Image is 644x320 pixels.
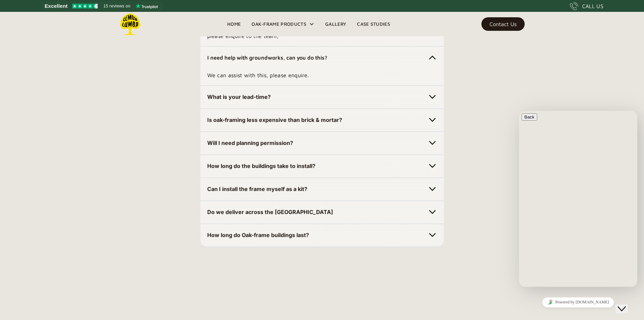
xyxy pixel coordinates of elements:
[207,232,309,238] strong: How long do Oak-frame buildings last?
[222,19,246,29] a: Home
[428,92,437,102] img: Chevron
[519,295,637,310] iframe: chat widget
[207,140,293,146] strong: Will I need planning permission?
[252,20,306,28] div: Oak-Frame Products
[481,17,525,31] a: Contact Us
[320,19,352,29] a: Gallery
[352,19,396,29] a: Case Studies
[207,163,315,169] strong: How long do the buildings take to install?
[207,55,327,61] strong: I need help with groundworks, can you do this?
[428,184,437,194] img: Chevron
[246,12,320,36] div: Oak-Frame Products
[490,22,517,26] div: Contact Us
[519,111,637,287] iframe: chat widget
[570,2,603,10] a: CALL US
[136,3,158,9] img: Trustpilot logo
[72,4,98,8] img: Trustpilot 4.5 stars
[428,53,437,62] img: Chevron
[45,2,68,10] span: Excellent
[428,207,437,217] img: Chevron
[207,93,271,100] strong: What is your lead-time?
[207,209,333,215] strong: Do we deliver across the [GEOGRAPHIC_DATA]
[207,71,437,79] p: We can assist with this, please enquire.
[582,2,603,10] div: CALL US
[428,230,437,240] img: Chevron
[428,138,437,148] img: Chevron
[428,115,437,125] img: Chevron
[207,186,307,192] strong: Can I install the frame myself as a kit?
[428,161,437,171] img: Chevron
[616,293,637,313] iframe: chat widget
[103,2,130,10] span: 15 reviews on
[207,116,342,123] strong: Is oak-framing less expensive than brick & mortar?
[41,1,163,11] a: See Lemon Lumba reviews on Trustpilot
